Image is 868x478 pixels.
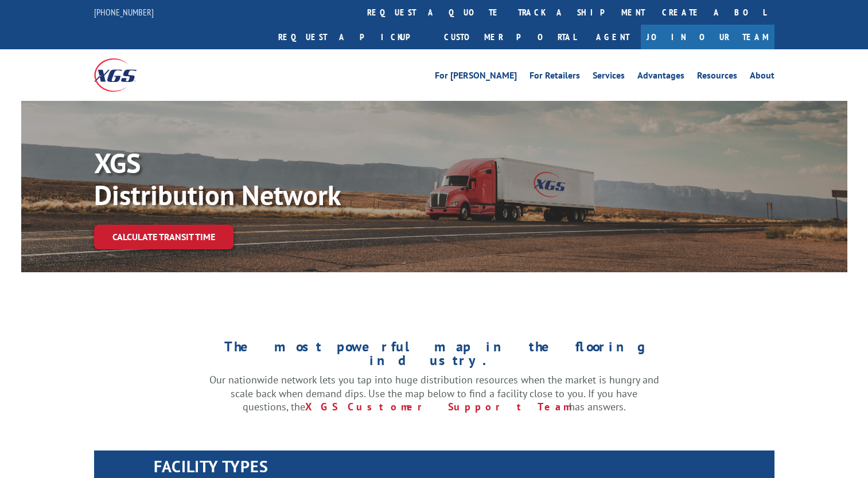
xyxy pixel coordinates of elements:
[593,71,625,84] a: Services
[94,6,154,18] a: [PHONE_NUMBER]
[94,147,438,211] p: XGS Distribution Network
[697,71,737,84] a: Resources
[641,25,774,49] a: Join Our Team
[637,71,684,84] a: Advantages
[270,25,435,49] a: Request a pickup
[209,373,659,414] p: Our nationwide network lets you tap into huge distribution resources when the market is hungry an...
[585,25,641,49] a: Agent
[94,225,233,249] a: Calculate transit time
[750,71,774,84] a: About
[435,71,517,84] a: For [PERSON_NAME]
[305,400,569,413] a: XGS Customer Support Team
[435,25,585,49] a: Customer Portal
[209,340,659,373] h1: The most powerful map in the flooring industry.
[530,71,580,84] a: For Retailers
